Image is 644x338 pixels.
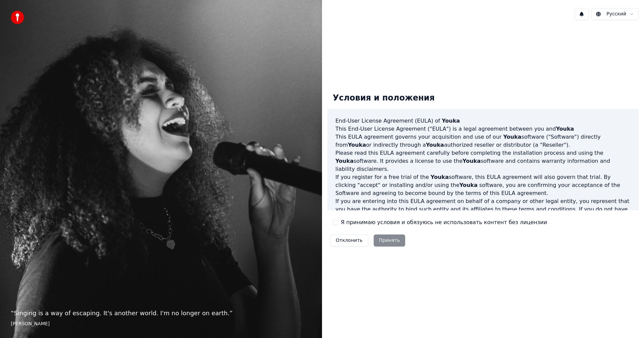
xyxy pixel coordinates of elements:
[335,149,631,173] p: Please read this EULA agreement carefully before completing the installation process and using th...
[460,182,478,188] span: Youka
[503,134,521,140] span: Youka
[327,87,440,109] div: Условия и положения
[426,142,444,148] span: Youka
[463,158,481,164] span: Youka
[11,309,311,318] p: “ Singing is a way of escaping. It's another world. I'm no longer on earth. ”
[335,117,631,125] h3: End-User License Agreement (EULA) of
[330,234,368,247] button: Отклонить
[442,118,460,124] span: Youka
[335,133,631,149] p: This EULA agreement governs your acquisition and use of our software ("Software") directly from o...
[556,126,574,132] span: Youka
[335,158,354,164] span: Youka
[335,125,631,133] p: This End-User License Agreement ("EULA") is a legal agreement between you and
[335,197,631,229] p: If you are entering into this EULA agreement on behalf of a company or other legal entity, you re...
[431,174,449,180] span: Youka
[11,11,24,24] img: youka
[341,218,547,226] label: Я принимаю условия и обязуюсь не использовать контент без лицензии
[11,321,311,327] footer: [PERSON_NAME]
[348,142,366,148] span: Youka
[335,173,631,197] p: If you register for a free trial of the software, this EULA agreement will also govern that trial...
